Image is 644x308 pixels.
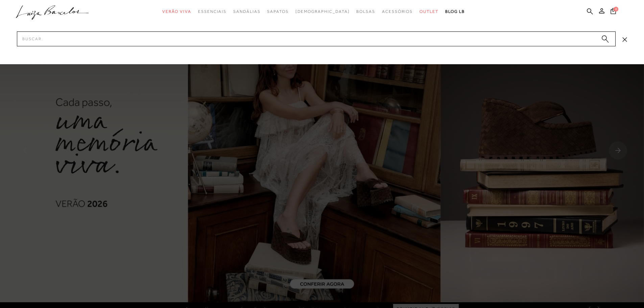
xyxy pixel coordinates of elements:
span: [DEMOGRAPHIC_DATA] [295,9,350,14]
button: 0 [609,7,618,17]
span: Acessórios [382,9,413,14]
input: Buscar. [17,31,616,46]
a: categoryNavScreenReaderText [267,5,288,18]
a: categoryNavScreenReaderText [356,5,375,18]
a: categoryNavScreenReaderText [198,5,226,18]
span: 0 [614,7,618,11]
a: categoryNavScreenReaderText [382,5,413,18]
span: Sapatos [267,9,288,14]
a: categoryNavScreenReaderText [233,5,260,18]
span: Sandálias [233,9,260,14]
span: Verão Viva [162,9,191,14]
a: categoryNavScreenReaderText [162,5,191,18]
a: BLOG LB [445,5,465,18]
span: BLOG LB [445,9,465,14]
a: noSubCategoriesText [295,5,350,18]
span: Bolsas [356,9,375,14]
a: categoryNavScreenReaderText [420,5,438,18]
span: Essenciais [198,9,226,14]
span: Outlet [420,9,438,14]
